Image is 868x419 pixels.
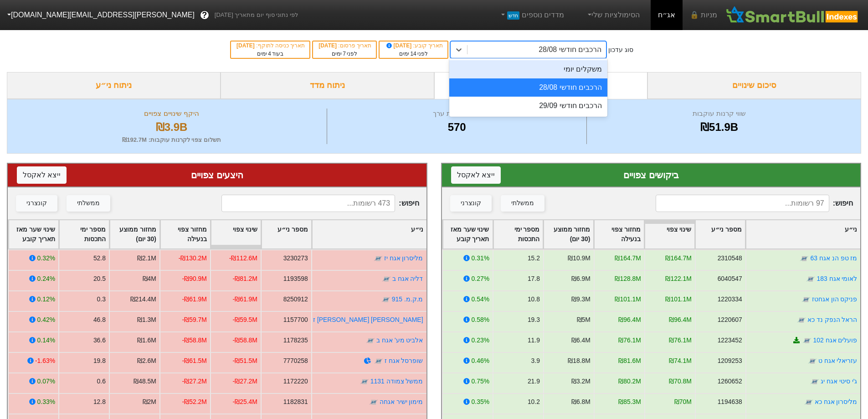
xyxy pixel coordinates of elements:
[37,253,55,263] div: 0.32%
[17,166,67,184] button: ייצא לאקסל
[384,50,443,58] div: לפני ימים
[384,254,423,262] a: מליסרון אגח יז
[527,295,539,304] div: 10.8
[374,357,383,366] img: tase link
[810,377,819,386] img: tase link
[221,72,434,99] div: ניתוח מדד
[97,377,106,386] div: 0.6
[471,336,489,345] div: 0.23%
[137,253,156,263] div: ₪2.1M
[381,295,390,304] img: tase link
[9,220,58,248] div: Toggle SortBy
[665,295,691,304] div: ₪101.1M
[461,198,481,208] div: קונצרני
[318,42,338,49] span: [DATE]
[233,315,257,325] div: -₪59.5M
[647,72,861,99] div: סיכום שינויים
[669,377,692,386] div: ₪70.8M
[531,356,539,366] div: 3.9
[37,397,55,407] div: 0.33%
[366,336,375,345] img: tase link
[221,195,419,212] span: חיפוש :
[211,220,261,248] div: Toggle SortBy
[67,195,110,212] button: ממשלתי
[343,51,346,57] span: 7
[283,377,308,386] div: 1172220
[571,295,590,304] div: ₪9.3M
[137,356,156,366] div: ₪2.6M
[801,295,810,304] img: tase link
[283,315,308,325] div: 1157700
[594,220,644,248] div: Toggle SortBy
[392,275,423,282] a: דליה אגח ב
[37,274,55,284] div: 0.24%
[544,220,593,248] div: Toggle SortBy
[77,198,100,208] div: ממשלתי
[471,356,489,366] div: 0.46%
[669,356,692,366] div: ₪74.1M
[392,295,423,303] a: מ.ק.מ. 915
[818,357,857,364] a: עזריאלי אגח ט
[746,220,860,248] div: Toggle SortBy
[806,274,815,284] img: tase link
[182,315,207,325] div: -₪59.7M
[665,253,691,263] div: ₪164.7M
[471,274,489,284] div: 0.27%
[233,295,257,304] div: -₪61.9M
[143,397,156,407] div: ₪2M
[182,356,207,366] div: -₪61.5M
[608,45,633,55] div: סוג עדכון
[233,397,257,407] div: -₪25.4M
[16,195,57,212] button: קונצרני
[283,274,308,284] div: 1193598
[233,336,257,345] div: -₪58.8M
[669,336,692,345] div: ₪76.1M
[385,42,413,49] span: [DATE]
[618,356,641,366] div: ₪81.6M
[182,397,207,407] div: -₪52.2M
[233,274,257,284] div: -₪81.2M
[449,78,607,97] div: הרכבים חודשי 28/08
[451,168,852,182] div: ביקושים צפויים
[283,295,308,304] div: 8250912
[812,295,857,303] a: פניקס הון אגחטז
[59,220,109,248] div: Toggle SortBy
[717,253,742,263] div: 2310548
[37,336,55,345] div: 0.14%
[807,316,857,323] a: הראל הנפק נד כא
[571,377,590,386] div: ₪3.2M
[796,316,806,325] img: tase link
[137,315,156,325] div: ₪1.3M
[182,295,207,304] div: -₪61.9M
[804,398,813,407] img: tase link
[236,50,305,58] div: בעוד ימים
[615,274,641,284] div: ₪128.8M
[35,356,55,366] div: -1.63%
[110,220,159,248] div: Toggle SortBy
[615,253,641,263] div: ₪164.7M
[370,378,423,385] a: ממשל צמודה 1131
[507,11,519,20] span: חדש
[182,336,207,345] div: -₪58.8M
[539,44,601,55] div: הרכבים חודשי 28/08
[493,220,543,248] div: Toggle SortBy
[202,9,207,21] span: ?
[471,315,489,325] div: 0.58%
[384,41,443,50] div: תאריך קובע :
[589,119,849,135] div: ₪51.9B
[618,397,641,407] div: ₪85.3M
[385,357,423,364] a: שופרסל אגח ז
[571,336,590,345] div: ₪6.4M
[527,377,539,386] div: 21.9
[471,397,489,407] div: 0.35%
[137,336,156,345] div: ₪1.6M
[268,51,271,57] span: 4
[802,336,812,345] img: tase link
[182,377,207,386] div: -₪27.2M
[283,253,308,263] div: 3230273
[37,295,55,304] div: 0.12%
[179,253,207,263] div: -₪130.2M
[93,356,106,366] div: 19.8
[717,356,742,366] div: 1209253
[821,378,857,385] a: ג'י סיטי אגח יג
